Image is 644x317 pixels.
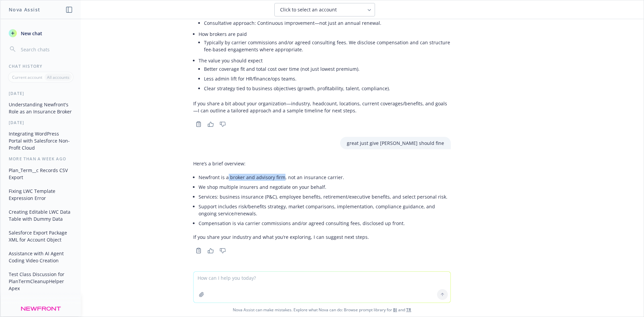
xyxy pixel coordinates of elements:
span: New chat [19,30,42,37]
button: Understanding Newfront's Role as an Insurance Broker [6,99,75,117]
a: TR [406,307,411,313]
button: Thumbs down [217,246,228,255]
div: Chat History [1,63,81,69]
div: More than a week ago [1,156,81,162]
p: The value you should expect [199,57,451,64]
p: great just give [PERSON_NAME] should fine [347,140,444,147]
svg: Copy to clipboard [196,121,202,127]
button: Integrating WordPress Portal with Salesforce Non-Profit Cloud [6,128,75,153]
button: Salesforce Export Package XML for Account Object [6,227,75,245]
button: Thumbs down [217,119,228,129]
button: Click to select an account [274,3,375,16]
li: Newfront is a broker and advisory firm, not an insurance carrier. [199,172,451,182]
button: Test Class Discussion for PlanTermCleanupHelper Apex [6,269,75,294]
li: Consultative approach: Continuous improvement—not just an annual renewal. [204,18,451,28]
li: Services: business insurance (P&C), employee benefits, retirement/executive benefits, and select ... [199,192,451,202]
p: Current account [12,74,42,80]
p: All accounts [47,74,69,80]
svg: Copy to clipboard [196,248,202,254]
div: [DATE] [1,120,81,125]
p: How brokers are paid [199,31,451,38]
li: Compensation is via carrier commissions and/or agreed consulting fees, disclosed up front. [199,218,451,228]
a: BI [393,307,397,313]
p: If you share your industry and what you’re exploring, I can suggest next steps. [193,233,451,241]
input: Search chats [19,45,73,54]
button: Assistance with AI Agent Coding Video Creation [6,248,75,266]
button: Fixing LWC Template Expression Error [6,186,75,204]
p: Here’s a brief overview: [193,160,451,167]
button: Plan_Term__c Records CSV Export [6,165,75,183]
h1: Nova Assist [9,6,40,13]
li: Less admin lift for HR/finance/ops teams. [204,74,451,84]
li: Better coverage fit and total cost over time (not just lowest premium). [204,64,451,74]
div: [DATE] [1,91,81,96]
span: Nova Assist can make mistakes. Explore what Nova can do: Browse prompt library for and [3,303,641,317]
li: Typically by carrier commissions and/or agreed consulting fees. We disclose compensation and can ... [204,38,451,54]
span: Click to select an account [280,6,337,13]
li: Clear strategy tied to business objectives (growth, profitability, talent, compliance). [204,84,451,93]
button: Creating Editable LWC Data Table with Dummy Data [6,206,75,224]
li: We shop multiple insurers and negotiate on your behalf. [199,182,451,192]
button: New chat [6,27,75,39]
li: Support includes risk/benefits strategy, market comparisons, implementation, compliance guidance,... [199,202,451,218]
p: If you share a bit about your organization—industry, headcount, locations, current coverages/bene... [193,100,451,114]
